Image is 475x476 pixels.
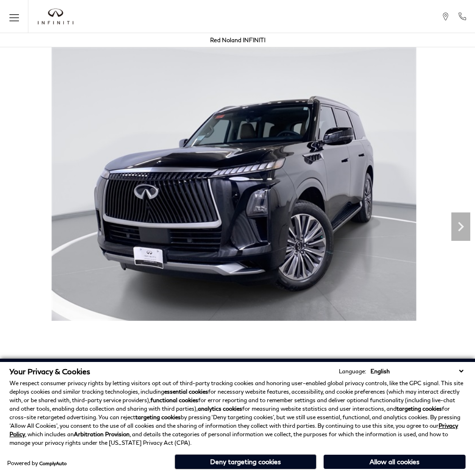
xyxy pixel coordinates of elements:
[324,455,466,469] button: Allow all cookies
[38,9,73,25] a: infiniti
[198,405,242,412] strong: analytics cookies
[74,431,130,438] strong: Arbitration Provision
[210,36,265,44] a: Red Noland INFINITI
[39,460,67,466] a: ComplyAuto
[339,369,366,374] div: Language:
[135,414,181,421] strong: targeting cookies
[396,405,442,412] strong: targeting cookies
[7,460,67,466] div: Powered by
[150,397,198,404] strong: functional cookies
[368,367,466,376] select: Language Select
[38,9,73,25] img: INFINITI
[175,454,317,469] button: Deny targeting cookies
[9,367,90,376] span: Your Privacy & Cookies
[451,212,470,241] div: Next
[9,379,466,447] p: We respect consumer privacy rights by letting visitors opt out of third-party tracking cookies an...
[164,388,208,395] strong: essential cookies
